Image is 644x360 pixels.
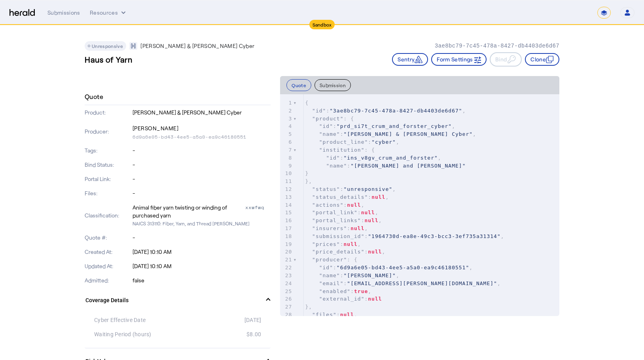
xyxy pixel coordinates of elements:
p: Created At: [85,248,131,256]
span: "id" [319,265,333,270]
span: "enabled" [319,288,350,294]
span: "prices" [312,241,340,247]
div: Waiting Period (hours) [94,330,178,338]
span: : , [305,233,504,239]
p: - [133,175,271,183]
div: 13 [280,193,293,201]
span: : , [305,210,378,215]
span: } [305,170,309,176]
p: Bind Status: [85,161,131,169]
div: 8 [280,154,293,162]
div: 9 [280,162,293,170]
div: xxwfwq [245,204,271,219]
p: Files: [85,189,131,197]
div: Submissions [47,9,80,17]
span: "name" [319,272,340,278]
mat-panel-title: Coverage Details [85,296,260,305]
span: }, [305,304,312,310]
span: : , [305,108,466,114]
span: "actions" [312,202,343,208]
span: null [347,202,361,208]
span: "ins_v8gv_crum_and_forster" [344,155,438,161]
button: Form Settings [431,53,487,66]
span: : { [305,116,354,122]
span: : [305,163,466,169]
span: "id" [312,108,326,114]
div: 3 [280,115,293,123]
p: [PERSON_NAME] & [PERSON_NAME] Cyber [133,109,271,116]
span: : , [305,312,358,318]
p: Updated At: [85,262,131,270]
p: [DATE] 10:10 AM [133,262,271,270]
p: Product: [85,109,131,116]
div: 12 [280,185,293,193]
p: Admitted: [85,276,131,284]
span: "cyber" [371,139,396,145]
div: Coverage Details [85,313,271,348]
span: "[EMAIL_ADDRESS][PERSON_NAME][DOMAIN_NAME]" [347,280,497,286]
span: null [364,217,378,223]
span: true [354,288,368,294]
span: : { [305,147,375,153]
div: 26 [280,295,293,303]
div: Sandbox [309,20,335,29]
h3: Haus of Yarn [85,54,132,65]
p: false [133,276,271,284]
div: 20 [280,248,293,256]
span: null [361,210,375,215]
span: : , [305,241,361,247]
span: "producer" [312,257,347,263]
span: "email" [319,280,344,286]
div: Cyber Effective Date [94,316,178,324]
herald-code-block: quote [280,94,559,316]
span: : { [305,257,358,263]
span: : , [305,272,399,278]
span: "name" [326,163,347,169]
span: : , [305,123,455,129]
span: }, [305,178,312,184]
button: Resources dropdown menu [90,9,127,17]
p: 3ae8bc79-7c45-478a-8427-db4403de6d67 [435,42,559,50]
p: - [133,189,271,197]
span: : , [305,265,473,270]
div: 11 [280,177,293,185]
span: "status_details" [312,194,368,200]
p: Tags: [85,147,131,154]
p: [DATE] 10:10 AM [133,248,271,256]
span: null [368,296,382,302]
span: : , [305,202,364,208]
div: 18 [280,232,293,240]
p: - [133,161,271,169]
span: "files" [312,312,337,318]
div: 27 [280,303,293,311]
div: 15 [280,209,293,217]
span: : , [305,194,389,200]
div: 17 [280,225,293,232]
span: "portal_link" [312,210,358,215]
span: "unresponsive" [344,186,393,192]
p: Quote #: [85,234,131,242]
div: 14 [280,201,293,209]
div: 6 [280,138,293,146]
span: "3ae8bc79-7c45-478a-8427-db4403de6d67" [330,108,462,114]
span: : , [305,280,500,286]
button: Submission [314,79,351,91]
span: : , [305,217,382,223]
span: "status" [312,186,340,192]
div: 28 [280,311,293,319]
p: [PERSON_NAME] & [PERSON_NAME] Cyber [140,42,254,50]
p: Portal Link: [85,175,131,183]
div: 23 [280,272,293,280]
span: "prd_si7t_crum_and_forster_cyber" [337,123,452,129]
div: 22 [280,264,293,272]
span: "submission_id" [312,233,364,239]
span: "[PERSON_NAME]" [344,272,396,278]
div: 25 [280,288,293,295]
span: "[PERSON_NAME] & [PERSON_NAME] Cyber" [344,131,473,137]
div: Animal fiber yarn twisting or winding of purchased yarn [133,204,244,219]
div: 1 [280,99,293,107]
p: - [133,234,271,242]
div: 7 [280,146,293,154]
span: "id" [319,123,333,129]
div: 19 [280,240,293,248]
